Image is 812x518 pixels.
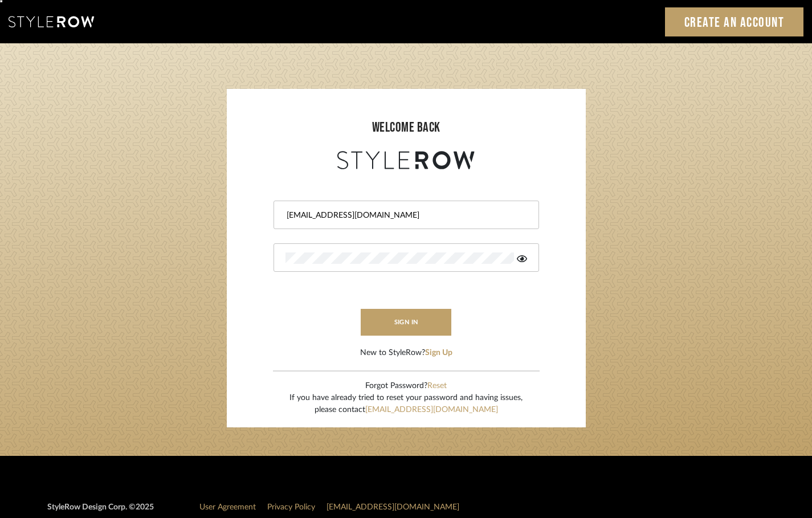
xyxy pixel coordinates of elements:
[327,503,459,511] a: [EMAIL_ADDRESS][DOMAIN_NAME]
[665,7,804,36] a: Create an Account
[360,347,452,359] div: New to StyleRow?
[285,210,524,221] input: Email Address
[365,406,498,414] a: [EMAIL_ADDRESS][DOMAIN_NAME]
[199,503,256,511] a: User Agreement
[267,503,315,511] a: Privacy Policy
[427,380,447,392] button: Reset
[425,347,452,359] button: Sign Up
[361,309,452,336] button: sign in
[238,117,574,138] div: welcome back
[289,380,523,392] div: Forgot Password?
[289,392,523,416] div: If you have already tried to reset your password and having issues, please contact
